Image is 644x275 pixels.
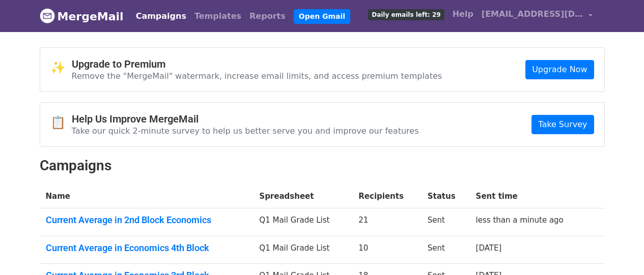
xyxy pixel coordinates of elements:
span: Daily emails left: 29 [368,9,444,20]
a: Reports [245,6,290,26]
a: Help [449,4,478,24]
td: 21 [352,208,421,236]
th: Sent time [470,185,590,208]
a: Campaigns [132,6,190,26]
a: MergeMail [40,6,124,27]
a: Upgrade Now [525,60,594,79]
a: Templates [190,6,245,26]
p: Remove the "MergeMail" watermark, increase email limits, and access premium templates [72,71,442,81]
a: [EMAIL_ADDRESS][DOMAIN_NAME] [478,4,597,28]
h2: Campaigns [40,157,605,174]
p: Take our quick 2-minute survey to help us better serve you and improve our features [72,126,419,136]
td: 10 [352,236,421,264]
a: Daily emails left: 29 [364,4,448,24]
a: Current Average in 2nd Block Economics [46,215,247,226]
a: Open Gmail [294,9,350,24]
span: ✨ [50,60,72,75]
td: Q1 Mail Grade List [253,236,352,264]
th: Recipients [352,185,421,208]
th: Spreadsheet [253,185,352,208]
a: [DATE] [476,243,502,253]
th: Name [40,185,254,208]
td: Sent [422,208,470,236]
img: MergeMail logo [40,8,55,23]
h4: Upgrade to Premium [72,58,442,70]
td: Q1 Mail Grade List [253,208,352,236]
th: Status [422,185,470,208]
a: Take Survey [531,115,594,134]
span: [EMAIL_ADDRESS][DOMAIN_NAME] [482,8,583,20]
td: Sent [422,236,470,264]
span: 📋 [50,115,72,130]
a: less than a minute ago [476,216,564,225]
a: Current Average in Economics 4th Block [46,242,247,254]
h4: Help Us Improve MergeMail [72,113,419,125]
